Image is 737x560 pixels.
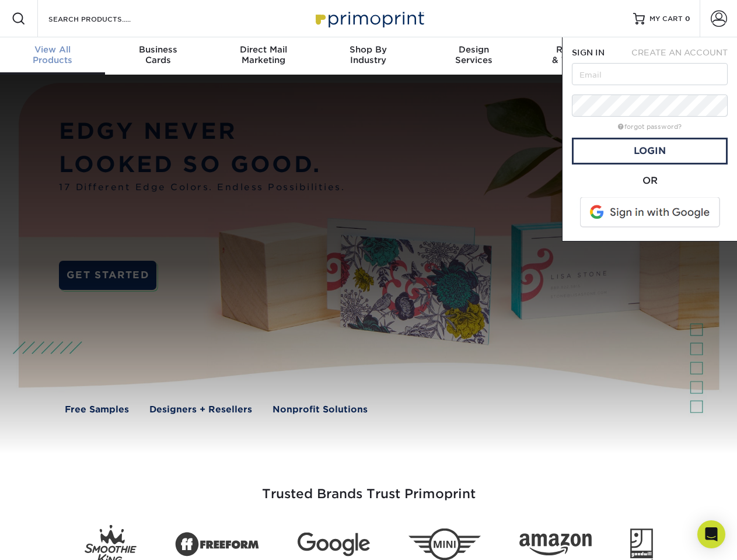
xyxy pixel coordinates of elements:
[211,44,316,65] div: Marketing
[421,44,526,65] div: Services
[105,37,210,75] a: BusinessCards
[105,44,210,55] span: Business
[572,174,728,188] div: OR
[618,123,682,131] a: forgot password?
[316,44,421,55] span: Shop By
[421,44,526,55] span: Design
[572,63,728,85] input: Email
[316,37,421,75] a: Shop ByIndustry
[310,6,427,31] img: Primoprint
[211,37,316,75] a: Direct MailMarketing
[572,48,605,57] span: SIGN IN
[697,520,725,548] div: Open Intercom Messenger
[631,48,728,57] span: CREATE AN ACCOUNT
[526,44,631,55] span: Resources
[649,14,683,24] span: MY CART
[47,12,161,26] input: SEARCH PRODUCTS.....
[630,528,653,560] img: Goodwill
[298,533,370,556] img: Google
[27,459,710,516] h3: Trusted Brands Trust Primoprint
[105,44,210,65] div: Cards
[316,44,421,65] div: Industry
[421,37,526,75] a: DesignServices
[519,534,592,556] img: Amazon
[685,15,690,23] span: 0
[526,44,631,65] div: & Templates
[211,44,316,55] span: Direct Mail
[526,37,631,75] a: Resources& Templates
[572,138,728,164] a: Login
